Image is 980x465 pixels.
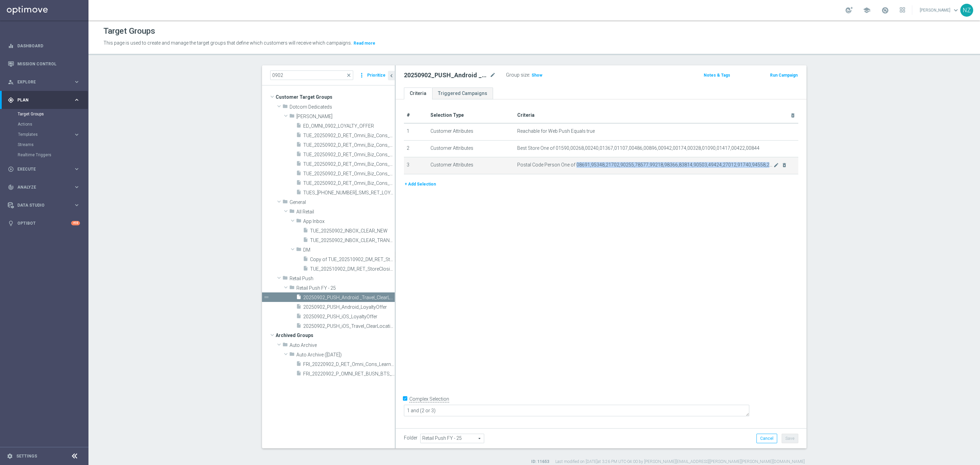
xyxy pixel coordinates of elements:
a: Realtime Triggers [18,152,71,158]
span: General [290,199,395,205]
span: TUE_20250902_INBOX_CLEAR_TRANSITION [310,238,395,243]
span: FRI_20220902_D_RET_Omni_Cons_Learning [303,362,395,367]
label: ID: 11653 [531,459,549,465]
a: Target Groups [18,111,71,117]
button: chevron_left [388,71,395,80]
span: TUE_20250902_D_RET_Omni_Biz_Cons_GMClosure_1165 [303,133,395,139]
span: TUE_202510902_DM_RET_StoreClosing_697 [310,266,395,272]
div: Templates [18,129,88,140]
button: Prioritize [366,71,387,80]
i: folder [282,342,288,350]
a: Triggered Campaigns [432,87,493,99]
td: 3 [404,157,428,174]
span: keyboard_arrow_down [952,6,960,14]
a: Settings [16,454,37,458]
span: DM [303,247,395,253]
h1: Target Groups [103,26,155,36]
div: person_search Explore keyboard_arrow_right [7,79,80,85]
button: Cancel [756,434,777,443]
i: insert_drive_file [296,294,301,302]
span: Criteria [517,112,535,118]
i: mode_edit [773,162,779,168]
span: Execute [17,167,73,171]
span: ED_OMNI_0902_LOYALTY_OFFER [303,123,395,129]
span: Plan [17,98,73,102]
th: # [404,108,428,123]
i: insert_drive_file [296,313,301,321]
i: mode_edit [490,71,496,79]
td: Customer Attributes [428,140,514,157]
i: gps_fixed [8,97,14,103]
i: insert_drive_file [296,142,301,149]
button: Notes & Tags [703,71,731,79]
i: insert_drive_file [296,304,301,311]
span: Analyze [17,185,73,189]
span: school [863,6,870,14]
span: close [346,73,352,78]
i: lightbulb [8,220,14,226]
span: Johnny [296,114,395,119]
button: Save [782,434,798,443]
i: keyboard_arrow_right [73,131,80,138]
a: Mission Control [17,55,80,73]
a: Actions [18,122,71,127]
span: TUES_20250902_SMS_RET_LOYALTY [303,190,395,196]
i: track_changes [8,184,14,190]
span: Explore [17,80,73,84]
i: keyboard_arrow_right [73,79,80,85]
i: chevron_left [388,73,395,79]
label: : [529,72,530,78]
i: folder [282,103,288,111]
i: insert_drive_file [296,123,301,130]
i: folder [296,246,301,254]
button: Mission Control [7,61,80,67]
span: Data Studio [17,203,73,207]
i: delete_forever [782,162,787,168]
button: equalizer Dashboard [7,43,80,49]
i: insert_drive_file [296,361,301,369]
button: lightbulb Optibot +10 [7,221,80,226]
a: Optibot [17,214,71,232]
span: Best Store One of 01590,00268,00240,01367,01107,00486,00896,00942,00174,00328,01090,01417,00422,0... [517,145,759,151]
span: App Inbox [303,219,395,224]
div: Execute [8,166,73,172]
span: Auto Archive [290,342,395,348]
div: Plan [8,97,73,103]
div: Explore [8,79,73,85]
i: insert_drive_file [303,227,308,235]
td: 1 [404,123,428,140]
i: play_circle_outline [8,166,14,172]
i: folder [282,199,288,207]
i: keyboard_arrow_right [73,166,80,172]
td: Customer Attributes [428,157,514,174]
i: insert_drive_file [296,151,301,159]
i: insert_drive_file [303,266,308,273]
i: settings [7,453,13,459]
span: All Retail [296,209,395,215]
i: keyboard_arrow_right [73,97,80,103]
i: insert_drive_file [296,370,301,378]
input: Quick find group or folder [270,70,353,80]
div: Target Groups [18,109,88,119]
div: Templates [18,132,73,137]
div: Analyze [8,184,73,190]
h2: 20250902_PUSH_Android _Travel_ClearLocation [404,71,488,79]
i: equalizer [8,43,14,49]
span: Dotcom Dedicateds [290,104,395,110]
button: gps_fixed Plan keyboard_arrow_right [7,97,80,103]
button: Run Campaign [769,71,798,79]
span: TUE_20250902_D_RET_Omni_Biz_Cons_PreClosure_334 [303,171,395,177]
span: TUE_20250902_D_RET_Omni_Biz_Cons_PreClosure_1401 [303,152,395,158]
div: Optibot [8,214,80,232]
div: NZ [960,4,973,17]
button: Data Studio keyboard_arrow_right [7,203,80,208]
label: Complex Selection [409,396,449,402]
i: folder [282,275,288,283]
span: Auto Archive (2022-10-03) [296,352,395,358]
i: insert_drive_file [296,323,301,331]
div: Data Studio [8,202,73,208]
div: Templates keyboard_arrow_right [18,132,80,137]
